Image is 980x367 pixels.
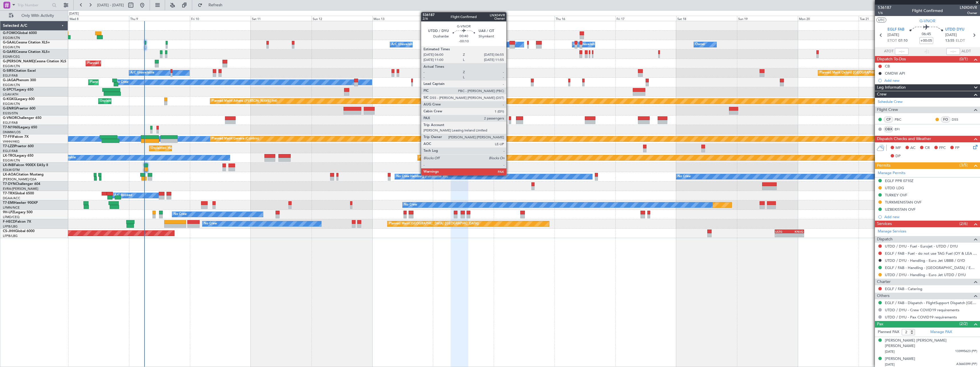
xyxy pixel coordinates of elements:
span: [DATE] [885,350,895,354]
span: (2/6) [959,221,968,227]
a: VHHH/HKG [3,139,20,144]
a: EGLF / FAB - Handling - [GEOGRAPHIC_DATA] / EGLF / FAB [885,265,977,270]
a: EGSS/STN [3,111,18,115]
div: Sat 18 [676,16,737,21]
a: UTDD / DYU - Crew COVID19 requirements [885,308,959,312]
div: Fri 17 [615,16,676,21]
div: Fri 10 [190,16,251,21]
a: G-[PERSON_NAME]Cessna Citation XLS [3,60,66,63]
div: Planned Maint Riga (Riga Intl) [419,153,462,162]
span: ALDT [961,49,971,54]
a: LFPB/LBG [3,224,18,229]
div: CB [885,64,890,69]
a: LFMD/CEQ [3,215,19,219]
span: LX-AOA [3,173,16,176]
label: Planned PAX [878,329,899,335]
div: [DATE] [69,11,79,16]
div: - [790,234,804,237]
div: No Crew Hamburg (Fuhlsbuttel Intl) [396,172,448,181]
div: Planned Maint Athens ([PERSON_NAME] Intl) [212,97,277,105]
a: UTDD / DYU - Pax COVID19 requirements [885,315,957,320]
span: G-VNOR [3,116,17,120]
div: Flight Confirmed [912,8,943,14]
span: MF [895,145,901,151]
a: DSS [952,117,965,122]
a: EGLF / FAB - Catering [885,286,922,291]
a: EGLF / FAB - Dispatch - FlightSupport Dispatch [GEOGRAPHIC_DATA] [885,300,977,305]
div: A/C Booked [114,191,132,200]
div: EGLF PPR 0710Z [885,178,913,183]
span: G-ENRG [3,107,16,110]
div: Wed 8 [68,16,129,21]
span: Permits [877,162,890,169]
a: LFMN/NCE [3,206,20,210]
span: LX-TRO [3,154,15,157]
a: G-SIRSCitation Excel [3,69,36,73]
span: Crew [877,91,887,98]
div: UTDD LDG [885,186,904,190]
a: EGLF/FAB [3,73,18,78]
a: T7-EMIHawker 900XP [3,201,38,205]
a: G-KGKGLegacy 600 [3,97,35,101]
span: Services [877,221,892,227]
a: LX-TROLegacy 650 [3,154,33,157]
span: Dispatch [877,236,893,243]
a: 9H-LPZLegacy 500 [3,211,33,214]
div: A/C Unavailable [574,40,597,49]
span: G-GARE [3,50,16,54]
span: G-KGKG [3,97,16,101]
span: ETOT [887,38,897,44]
div: Sun 19 [737,16,798,21]
a: G-SPCYLegacy 650 [3,88,33,91]
span: 133995623 (PP) [955,349,977,354]
div: TURKMENISTAN OVF [885,200,921,205]
input: Trip Number [17,1,50,9]
div: Mon 13 [372,16,433,21]
a: T7-FFIFalcon 7X [3,135,29,139]
a: LX-AOACitation Mustang [3,173,44,176]
div: KNUQ [790,230,804,233]
span: [DATE] [885,362,895,367]
div: Owner [465,40,475,49]
span: [DATE] - [DATE] [97,3,124,8]
span: 1/6 [878,11,891,15]
span: (3/5) [959,162,968,168]
div: Planned Maint Oxford ([GEOGRAPHIC_DATA]) [820,69,887,77]
div: Unplanned Maint [GEOGRAPHIC_DATA] (Ataturk) [100,97,172,105]
span: UTDD DYU [945,27,964,33]
span: CS-JHH [3,230,15,233]
button: Only With Activity [6,11,62,20]
div: A/C Unavailable [391,40,415,49]
span: G-JAGA [3,79,16,82]
a: Manage Permits [878,170,905,176]
div: No Crew [115,78,128,87]
a: DNMM/LOS [3,130,21,134]
a: T7-DYNChallenger 604 [3,182,40,186]
a: EGLF/FAB [3,149,18,153]
span: G-SPCY [3,88,15,91]
a: EDLW/DTM [3,168,20,172]
div: Wed 15 [494,16,555,21]
span: Dispatch Checks and Weather [877,136,931,142]
div: Unplanned Maint [GEOGRAPHIC_DATA] ([GEOGRAPHIC_DATA]) [151,144,245,153]
a: G-JAGAPhenom 300 [3,79,36,82]
input: --:-- [895,48,909,55]
div: OMDW API [885,71,905,76]
a: LX-INBFalcon 900EX EASy II [3,163,48,167]
span: CR [925,145,930,151]
div: Thu 9 [129,16,190,21]
span: G-VNOR [919,18,935,24]
span: [DATE] [945,32,957,38]
div: No Crew [174,210,187,219]
div: No Crew [678,172,691,181]
a: Schedule Crew [878,99,903,105]
div: Tue 21 [859,16,919,21]
a: UTDD / DYU - Fuel - Eurojet - UTDD / DYU [885,244,958,249]
div: - [775,234,790,237]
a: G-GARECessna Citation XLS+ [3,50,50,54]
span: ELDT [956,38,965,44]
div: UZBEKISTAN OVF [885,207,915,212]
span: Only With Activity [15,14,60,18]
a: EGGW/LTN [3,83,20,87]
a: LGAV/ATH [3,92,18,97]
